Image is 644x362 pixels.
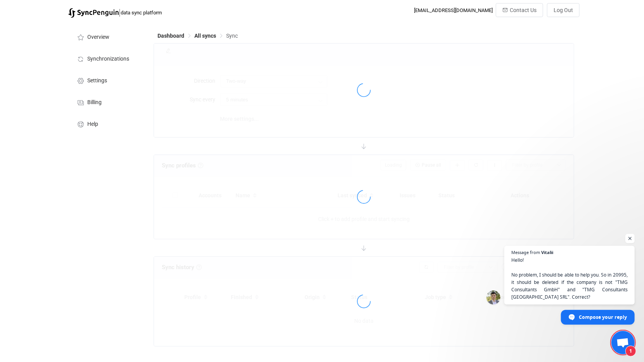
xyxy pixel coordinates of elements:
[547,3,580,17] button: Log Out
[87,34,109,40] span: Overview
[68,69,146,91] a: Settings
[68,47,146,69] a: Synchronizations
[510,7,537,13] span: Contact Us
[121,10,162,16] span: data sync platform
[414,7,493,13] div: [EMAIL_ADDRESS][DOMAIN_NAME]
[87,56,129,62] span: Synchronizations
[579,310,627,324] span: Compose your reply
[87,78,107,84] span: Settings
[511,256,628,301] span: Hello! No problem, I should be able to help you. So in 20995, it should be deleted if the company...
[625,346,636,357] span: 1
[496,3,543,17] button: Contact Us
[541,250,553,254] span: Vitalii
[68,8,119,18] img: syncpenguin.svg
[611,331,635,354] a: Open chat
[194,33,216,39] span: All syncs
[68,26,146,47] a: Overview
[68,7,162,18] a: |data sync platform
[87,121,98,127] span: Help
[226,33,238,39] span: Sync
[511,250,540,254] span: Message from
[119,7,121,18] span: |
[87,99,102,106] span: Billing
[68,113,146,134] a: Help
[554,7,573,13] span: Log Out
[158,33,238,38] div: Breadcrumb
[68,91,146,113] a: Billing
[158,33,184,39] span: Dashboard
